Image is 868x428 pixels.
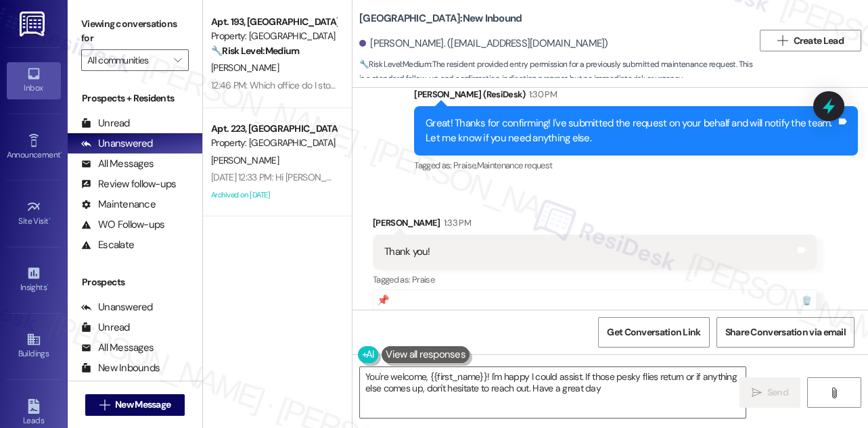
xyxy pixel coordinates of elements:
span: Send [767,385,788,400]
a: Site Visit • [7,195,61,232]
div: Apt. 223, [GEOGRAPHIC_DATA] [211,122,336,136]
div: Property: [GEOGRAPHIC_DATA] [211,136,336,150]
div: Review follow-ups [81,177,176,191]
div: Prospects [68,275,202,289]
div: 1:33 PM [440,216,471,230]
div: Apt. 193, [GEOGRAPHIC_DATA] [211,15,336,29]
div: WO Follow-ups [81,218,164,232]
div: [PERSON_NAME]. ([EMAIL_ADDRESS][DOMAIN_NAME]) [359,37,608,51]
div: Unread [81,320,130,335]
div: Unread [81,116,130,130]
button: New Message [85,394,185,416]
button: Create Lead [760,30,861,51]
span: [PERSON_NAME] [211,62,279,74]
a: Inbox [7,62,61,99]
span: • [49,214,51,224]
strong: 🔧 Risk Level: Medium [359,59,431,70]
div: Maintenance [81,197,156,212]
div: All Messages [81,341,154,355]
span: Praise , [453,160,476,171]
i:  [829,387,839,398]
div: Unanswered [81,300,153,314]
div: Prospects + Residents [68,91,202,105]
a: Insights • [7,262,61,298]
span: Share Conversation via email [725,325,846,339]
div: Unanswered [81,137,153,151]
div: Archived on [DATE] [210,187,338,204]
span: • [47,281,49,290]
span: : The resident provided entry permission for a previously submitted maintenance request. This is ... [359,57,753,87]
span: [PERSON_NAME] [211,154,279,166]
i:  [99,400,110,410]
b: [GEOGRAPHIC_DATA]: New Inbound [359,11,522,26]
div: Great! Thanks for confirming! I've submitted the request on your behalf and will notify the team.... [426,116,836,145]
div: Tagged as: [414,156,858,175]
div: Tagged as: [373,270,817,289]
strong: 🔧 Risk Level: Medium [211,45,299,57]
div: All Messages [81,157,154,171]
span: New Message [115,398,170,412]
button: Get Conversation Link [598,317,709,348]
div: [PERSON_NAME] [373,216,817,235]
button: Send [739,377,801,408]
div: [PERSON_NAME] (ResiDesk) [414,87,858,106]
button: Share Conversation via email [716,317,854,348]
span: Create Lead [794,34,844,48]
span: Praise [412,274,434,285]
i:  [777,35,787,46]
a: Buildings [7,328,61,364]
label: Viewing conversations for [81,14,189,49]
div: Property: [GEOGRAPHIC_DATA] [211,29,336,43]
span: • [60,148,62,158]
div: New Inbounds [81,361,160,375]
div: Escalate [81,238,134,252]
img: ResiDesk Logo [20,11,47,37]
input: All communities [87,49,167,71]
div: Thank you! [384,245,430,259]
textarea: You're welcome, {{first_name}}! I'm happy I could assist. If those pesky flies return or if [360,367,746,418]
span: Maintenance request [477,160,553,171]
i:  [174,55,181,66]
div: 12:46 PM: Which office do I stop by? [211,79,352,91]
div: 1:30 PM [526,87,557,101]
i:  [752,387,762,398]
span: Get Conversation Link [607,325,700,339]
